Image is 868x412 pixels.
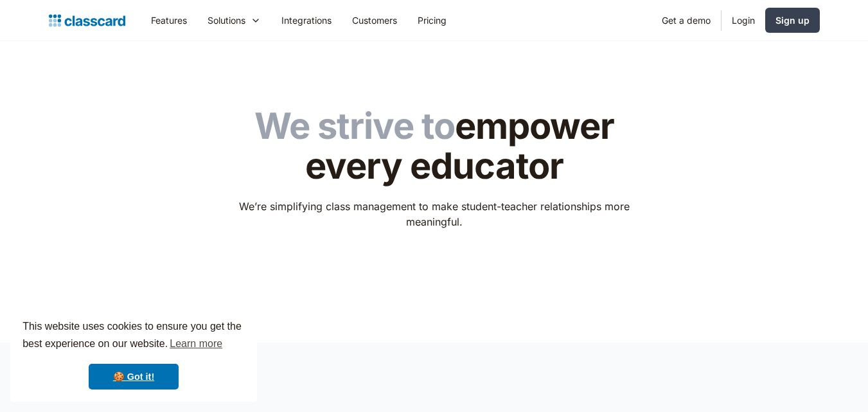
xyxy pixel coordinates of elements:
[230,199,638,229] p: We’re simplifying class management to make student-teacher relationships more meaningful.
[49,12,125,30] a: home
[407,6,457,35] a: Pricing
[22,319,245,354] span: This website uses cookies to ensure you get the best experience on our website.
[208,13,245,27] div: Solutions
[168,334,224,354] a: learn more about cookies
[651,6,721,35] a: Get a demo
[10,307,257,402] div: cookieconsent
[342,6,407,35] a: Customers
[722,6,765,35] a: Login
[89,364,179,390] a: dismiss cookie message
[197,6,271,35] div: Solutions
[141,6,197,35] a: Features
[775,13,810,27] div: Sign up
[765,8,820,33] a: Sign up
[254,104,455,148] span: We strive to
[230,107,638,186] h1: empower every educator
[271,6,342,35] a: Integrations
